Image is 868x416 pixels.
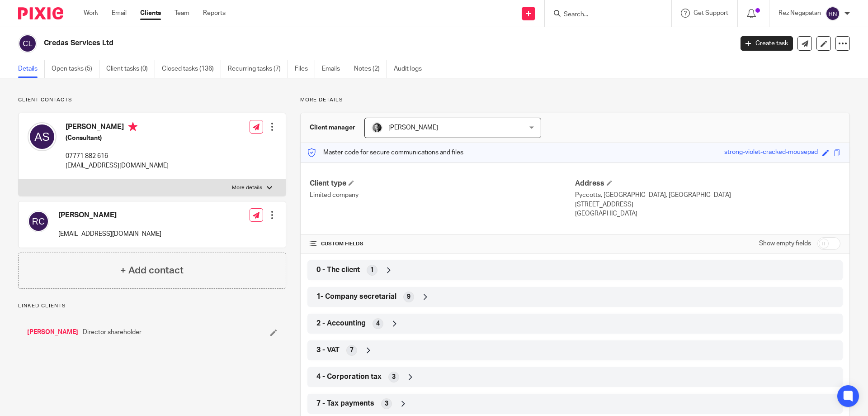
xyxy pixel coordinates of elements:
[203,9,226,18] a: Reports
[310,123,355,132] h3: Client manager
[316,292,396,301] span: 1- Company secretarial
[18,34,37,53] img: svg%3E
[44,38,590,48] h2: Credas Services Ltd
[18,7,63,19] img: Pixie
[316,345,340,355] span: 3 - VAT
[316,372,382,382] span: 4 - Corporation tax
[232,184,262,191] p: More details
[310,179,575,188] h4: Client type
[376,319,380,328] span: 4
[18,60,45,78] a: Details
[394,60,429,78] a: Audit logs
[563,11,644,19] input: Search
[354,60,387,78] a: Notes (2)
[228,60,288,78] a: Recurring tasks (7)
[27,328,78,337] a: [PERSON_NAME]
[18,302,286,310] p: Linked clients
[388,124,438,131] span: [PERSON_NAME]
[407,292,410,301] span: 9
[66,161,169,170] p: [EMAIL_ADDRESS][DOMAIN_NAME]
[826,6,840,21] img: svg%3E
[392,373,396,382] span: 3
[350,346,354,355] span: 7
[140,9,161,18] a: Clients
[295,60,315,78] a: Files
[52,60,99,78] a: Open tasks (5)
[575,209,840,218] p: [GEOGRAPHIC_DATA]
[112,9,127,18] a: Email
[693,10,728,16] span: Get Support
[162,60,221,78] a: Closed tasks (136)
[106,60,155,78] a: Client tasks (0)
[741,36,793,51] a: Create task
[18,96,286,104] p: Client contacts
[84,9,98,18] a: Work
[322,60,347,78] a: Emails
[128,122,137,131] i: Primary
[372,122,382,133] img: DSC_9061-3.jpg
[724,148,818,158] div: strong-violet-cracked-mousepad
[316,265,360,275] span: 0 - The client
[300,96,850,104] p: More details
[66,152,169,161] p: 07771 882 616
[66,122,169,134] h4: [PERSON_NAME]
[66,134,169,143] h5: (Consultant)
[310,240,575,248] h4: CUSTOM FIELDS
[28,210,49,232] img: svg%3E
[175,9,189,18] a: Team
[759,239,811,248] label: Show empty fields
[316,319,366,328] span: 2 - Accounting
[307,148,463,157] p: Master code for secure communications and files
[316,399,374,408] span: 7 - Tax payments
[575,200,840,209] p: [STREET_ADDRESS]
[575,191,840,200] p: Pyccotts, [GEOGRAPHIC_DATA], [GEOGRAPHIC_DATA]
[28,122,57,151] img: svg%3E
[385,399,388,408] span: 3
[310,191,575,200] p: Limited company
[58,210,161,220] h4: [PERSON_NAME]
[58,230,161,239] p: [EMAIL_ADDRESS][DOMAIN_NAME]
[778,9,821,18] p: Rez Negapatan
[120,263,184,277] h4: + Add contact
[575,179,840,188] h4: Address
[83,328,142,337] span: Director shareholder
[370,266,374,275] span: 1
